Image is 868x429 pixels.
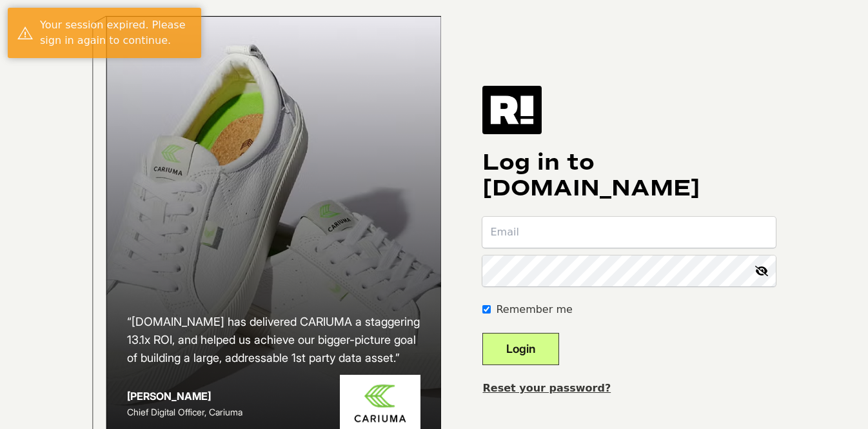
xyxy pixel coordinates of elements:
[127,390,211,403] strong: [PERSON_NAME]
[482,217,776,248] input: Email
[482,382,611,394] a: Reset your password?
[40,17,192,48] div: Your session expired. Please sign in again to continue.
[482,150,776,201] h1: Log in to [DOMAIN_NAME]
[127,406,242,417] span: Chief Digital Officer, Cariuma
[482,333,559,365] button: Login
[496,302,572,317] label: Remember me
[482,86,542,134] img: Retention.com
[127,313,421,367] h2: “[DOMAIN_NAME] has delivered CARIUMA a staggering 13.1x ROI, and helped us achieve our bigger-pic...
